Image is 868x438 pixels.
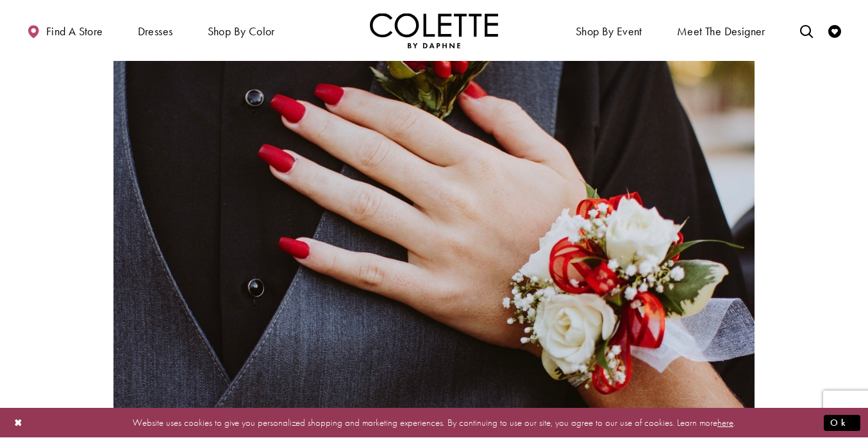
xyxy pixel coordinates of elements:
span: Shop by color [208,25,275,38]
a: Meet the designer [674,13,769,48]
span: Shop By Event [572,13,646,48]
span: Dresses [138,25,173,38]
a: Toggle search [797,13,816,48]
img: Colette by Daphne [370,13,498,48]
p: Website uses cookies to give you personalized shopping and marketing experiences. By continuing t... [92,414,776,432]
span: Dresses [135,13,176,48]
span: Shop by color [204,13,278,48]
button: Submit Dialog [824,415,860,431]
a: Visit Home Page [370,13,498,48]
a: Check Wishlist [825,13,844,48]
span: Shop By Event [576,25,642,38]
a: Find a store [24,13,106,48]
span: Meet the designer [677,25,765,38]
button: Close Dialog [8,412,29,434]
span: Find a store [46,25,103,38]
a: here [717,416,733,429]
